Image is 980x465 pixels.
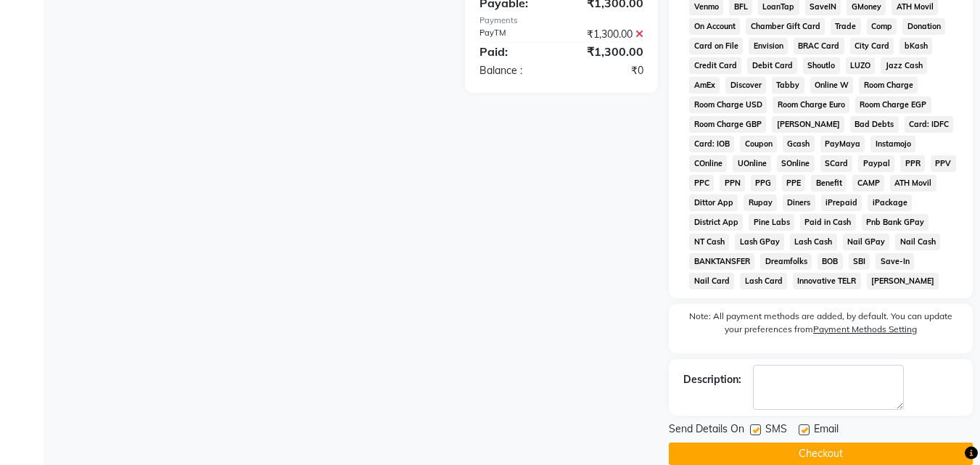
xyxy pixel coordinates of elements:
[890,175,936,192] span: ATH Movil
[689,253,754,270] span: BANKTANSFER
[561,43,654,60] div: ₹1,300.00
[867,18,897,35] span: Comp
[905,116,954,133] span: Card: IDFC
[862,214,929,231] span: Pnb Bank GPay
[561,63,654,78] div: ₹0
[783,136,815,152] span: Gcash
[689,18,740,35] span: On Account
[689,96,767,113] span: Room Charge USD
[811,175,847,192] span: Benefit
[850,38,894,54] span: City Card
[683,372,741,387] div: Description:
[689,175,714,192] span: PPC
[749,38,788,54] span: Envision
[818,253,843,270] span: BOB
[793,273,861,289] span: Innovative TELR
[689,194,738,211] span: Dittor App
[689,136,734,152] span: Card: IOB
[814,421,839,440] span: Email
[782,175,806,192] span: PPE
[931,155,956,172] span: PPV
[867,273,939,289] span: [PERSON_NAME]
[735,234,784,250] span: Lash GPay
[740,136,777,152] span: Coupon
[669,421,744,440] span: Send Details On
[810,77,854,94] span: Online W
[740,273,787,289] span: Lash Card
[720,175,745,192] span: PPN
[689,116,766,133] span: Room Charge GBP
[733,155,771,172] span: UOnline
[469,27,561,42] div: PayTM
[870,136,915,152] span: Instamojo
[747,57,797,74] span: Debit Card
[689,214,743,231] span: District App
[876,253,914,270] span: Save-In
[689,38,743,54] span: Card on File
[689,155,727,172] span: COnline
[895,234,940,250] span: Nail Cash
[821,194,862,211] span: iPrepaid
[794,38,844,54] span: BRAC Card
[683,310,958,342] label: Note: All payment methods are added, by default. You can update your preferences from
[689,234,729,250] span: NT Cash
[689,77,720,94] span: AmEx
[772,116,844,133] span: [PERSON_NAME]
[746,18,825,35] span: Chamber Gift Card
[749,214,794,231] span: Pine Labs
[820,136,865,152] span: PayMaya
[868,194,912,211] span: iPackage
[773,96,849,113] span: Room Charge Euro
[902,18,945,35] span: Donation
[820,155,853,172] span: SCard
[765,421,787,440] span: SMS
[800,214,856,231] span: Paid in Cash
[859,77,918,94] span: Room Charge
[813,323,917,336] label: Payment Methods Setting
[777,155,815,172] span: SOnline
[855,96,931,113] span: Room Charge EGP
[900,155,925,172] span: PPR
[751,175,776,192] span: PPG
[831,18,861,35] span: Trade
[469,43,561,60] div: Paid:
[843,234,890,250] span: Nail GPay
[760,253,812,270] span: Dreamfolks
[725,77,766,94] span: Discover
[881,57,927,74] span: Jazz Cash
[772,77,804,94] span: Tabby
[561,27,654,42] div: ₹1,300.00
[852,175,884,192] span: CAMP
[846,57,876,74] span: LUZO
[858,155,894,172] span: Paypal
[790,234,837,250] span: Lash Cash
[744,194,777,211] span: Rupay
[849,253,870,270] span: SBI
[689,273,734,289] span: Nail Card
[783,194,815,211] span: Diners
[479,15,643,27] div: Payments
[689,57,741,74] span: Credit Card
[850,116,899,133] span: Bad Debts
[469,63,561,78] div: Balance :
[899,38,932,54] span: bKash
[669,443,973,465] button: Checkout
[803,57,840,74] span: Shoutlo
